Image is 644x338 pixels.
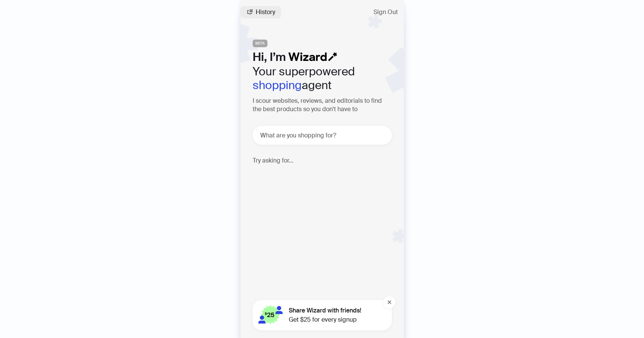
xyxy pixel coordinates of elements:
h3: I scour websites, reviews, and editorials to find the best products so you don't have to [253,97,392,114]
div: Need over-ear noise-canceling headphones that offer great sound quality and comfort for long use. 🎧 [260,170,393,204]
h2: Your superpowered agent [253,65,392,92]
button: History [241,6,281,18]
span: Get $25 for every signup [289,315,361,324]
span: Sign Out [373,9,398,15]
h4: Try asking for... [253,157,392,164]
span: History [256,9,275,15]
span: Share Wizard with friends! [289,306,361,315]
span: BETA [253,40,267,47]
button: Sign Out [367,6,404,18]
span: Hi, I’m [253,49,286,64]
button: Share Wizard with friends!Get $25 for every signup [253,300,392,330]
em: shopping [253,78,302,92]
span: close [387,300,392,305]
